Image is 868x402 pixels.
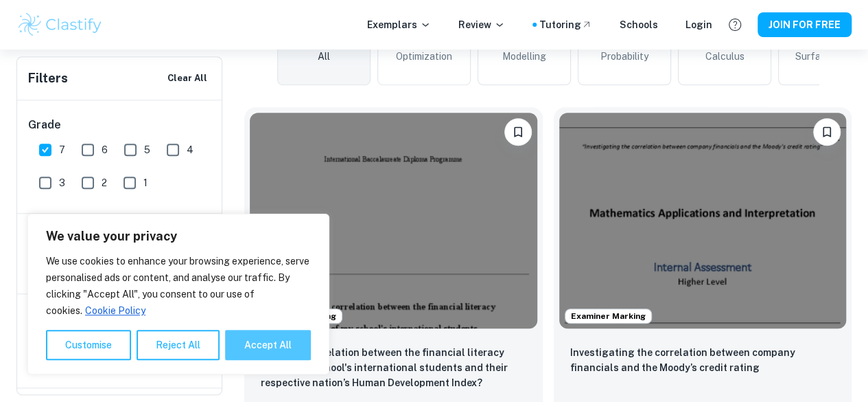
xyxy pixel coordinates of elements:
button: Customise [46,330,131,360]
p: Is there a correlation between the financial literacy level of my school's international students... [261,345,526,390]
span: Examiner Marking [565,310,651,322]
p: Exemplars [367,17,431,32]
p: Review [458,17,505,32]
p: We value your privacy [46,228,311,245]
div: We value your privacy [27,214,329,375]
span: 7 [59,142,65,157]
button: Help and Feedback [723,13,747,36]
button: Please log in to bookmark exemplars [813,118,841,146]
button: Please log in to bookmark exemplars [504,118,532,146]
img: Math AI IA example thumbnail: Is there a correlation between the finan [250,113,537,328]
img: Clastify logo [16,11,104,38]
img: Math AI IA example thumbnail: Investigating the correlation between co [559,113,847,328]
a: Cookie Policy [84,304,146,317]
p: Investigating the correlation between company financials and the Moody’s credit rating [570,345,836,375]
button: Reject All [137,330,220,360]
span: 5 [144,142,150,157]
h6: Grade [28,117,212,133]
a: Login [685,17,712,32]
span: 2 [102,175,107,190]
h6: Filters [28,69,68,88]
p: We use cookies to enhance your browsing experience, serve personalised ads or content, and analys... [46,253,311,319]
span: 4 [187,142,193,157]
span: Optimization [396,49,452,64]
span: Surface Area [795,49,855,64]
span: Modelling [502,49,546,64]
a: Tutoring [539,17,592,32]
button: Accept All [225,330,311,360]
span: 6 [102,142,108,157]
button: Clear All [164,68,211,89]
button: JOIN FOR FREE [758,12,852,37]
span: Calculus [705,49,744,64]
span: 3 [59,175,65,190]
span: 1 [143,175,148,190]
span: Probability [600,49,648,64]
span: All [318,49,330,64]
a: Schools [620,17,658,32]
